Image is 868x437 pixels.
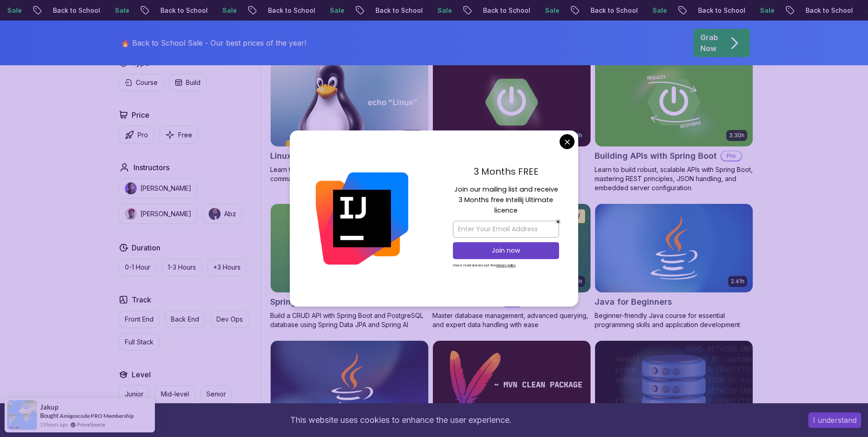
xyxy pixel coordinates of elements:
[731,278,745,285] p: 2.41h
[200,385,232,403] button: Senior
[77,421,105,428] a: ProveSource
[213,263,241,272] p: +3 Hours
[178,130,192,140] p: Free
[138,130,148,140] p: Pro
[40,412,59,419] span: Bought
[595,203,753,329] a: Java for Beginners card2.41hJava for BeginnersBeginner-friendly Java course for essential program...
[119,126,154,144] button: Pro
[271,341,428,429] img: Java for Developers card
[100,6,129,15] p: Sale
[595,341,753,429] img: Advanced Databases card
[145,6,207,15] p: Back to School
[791,6,853,15] p: Back to School
[169,74,206,91] button: Build
[808,412,861,428] button: Accept cookies
[132,242,160,253] h2: Duration
[433,341,591,429] img: Maven Essentials card
[186,78,200,87] p: Build
[422,6,452,15] p: Sale
[468,6,530,15] p: Back to School
[745,6,774,15] p: Sale
[136,78,158,87] p: Course
[206,390,226,399] p: Senior
[270,57,429,183] a: Linux Fundamentals card6.00hLinux FundamentalsProLearn the fundamentals of Linux and how to use t...
[595,204,753,292] img: Java for Beginners card
[38,6,100,15] p: Back to School
[530,6,559,15] p: Sale
[595,58,753,146] img: Building APIs with Spring Boot card
[119,178,197,198] button: instructor img[PERSON_NAME]
[203,204,242,224] button: instructor imgAbz
[271,58,428,146] img: Linux Fundamentals card
[125,208,137,220] img: instructor img
[207,6,236,15] p: Sale
[119,74,164,91] button: Course
[125,338,154,347] p: Full Stack
[683,6,745,15] p: Back to School
[125,182,137,194] img: instructor img
[125,263,150,272] p: 0-1 Hour
[140,184,191,193] p: [PERSON_NAME]
[211,311,249,328] button: Dev Ops
[270,311,429,329] p: Build a CRUD API with Spring Boot and PostgreSQL database using Spring Data JPA and Spring AI
[595,57,753,192] a: Building APIs with Spring Boot card3.30hBuilding APIs with Spring BootProLearn to build robust, s...
[595,296,672,308] h2: Java for Beginners
[119,204,197,224] button: instructor img[PERSON_NAME]
[595,150,717,162] h2: Building APIs with Spring Boot
[360,6,422,15] p: Back to School
[433,58,591,146] img: Advanced Spring Boot card
[209,208,221,220] img: instructor img
[270,203,429,329] a: Spring Boot for Beginners card1.67hNEWSpring Boot for BeginnersBuild a CRUD API with Spring Boot ...
[125,315,154,324] p: Front End
[315,6,344,15] p: Sale
[432,311,591,329] p: Master database management, advanced querying, and expert data handling with ease
[595,165,753,192] p: Learn to build robust, scalable APIs with Spring Boot, mastering REST principles, JSON handling, ...
[637,6,667,15] p: Sale
[140,209,191,218] p: [PERSON_NAME]
[121,37,306,48] p: 🔥 Back to School Sale - Our best prices of the year!
[119,311,159,328] button: Front End
[159,126,198,144] button: Free
[40,421,68,428] span: 13 hours ago
[700,32,718,54] p: Grab Now
[253,6,315,15] p: Back to School
[7,410,795,430] div: This website uses cookies to enhance the user experience.
[162,259,202,276] button: 1-3 Hours
[168,263,196,272] p: 1-3 Hours
[119,333,159,351] button: Full Stack
[270,296,375,308] h2: Spring Boot for Beginners
[207,259,247,276] button: +3 Hours
[40,403,58,411] span: Jakup
[132,294,151,305] h2: Track
[595,311,753,329] p: Beginner-friendly Java course for essential programming skills and application development
[132,109,149,120] h2: Price
[165,311,205,328] button: Back End
[119,385,149,403] button: Junior
[134,162,169,173] h2: Instructors
[7,400,37,430] img: provesource social proof notification image
[432,57,591,192] a: Advanced Spring Boot card5.18hAdvanced Spring BootProDive deep into Spring Boot with our advanced...
[721,151,741,161] p: Pro
[270,165,429,183] p: Learn the fundamentals of Linux and how to use the command line
[132,369,151,380] h2: Level
[270,150,351,162] h2: Linux Fundamentals
[60,412,134,420] a: Amigoscode PRO Membership
[216,315,243,324] p: Dev Ops
[729,132,745,139] p: 3.30h
[155,385,195,403] button: Mid-level
[575,6,637,15] p: Back to School
[161,390,189,399] p: Mid-level
[125,390,144,399] p: Junior
[224,209,236,218] p: Abz
[119,259,156,276] button: 0-1 Hour
[171,315,199,324] p: Back End
[271,204,428,292] img: Spring Boot for Beginners card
